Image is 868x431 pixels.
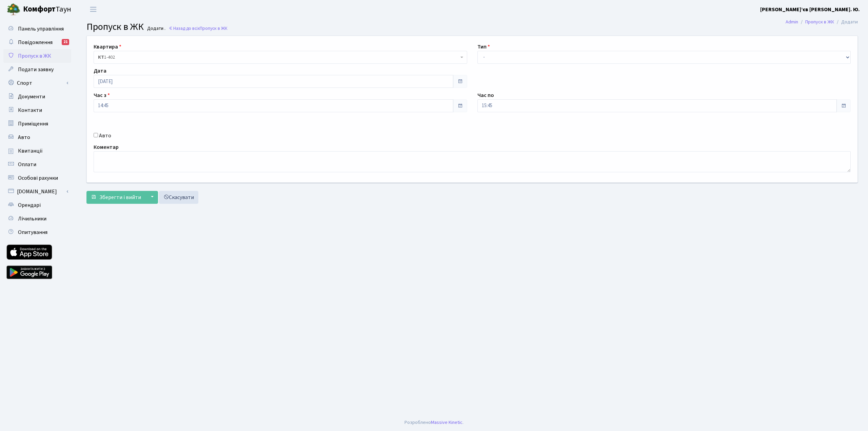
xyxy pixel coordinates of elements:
a: Massive Kinetic [431,419,462,426]
span: Оплати [18,161,36,168]
a: Подати заявку [3,63,71,76]
span: Приміщення [18,120,48,128]
label: Тип [477,43,490,51]
label: Час по [477,91,494,99]
span: Повідомлення [18,39,53,46]
button: Зберегти і вийти [86,191,145,204]
b: [PERSON_NAME]’єв [PERSON_NAME]. Ю. [760,6,860,13]
div: Розроблено . [405,419,463,426]
span: Особові рахунки [18,174,58,182]
div: 21 [62,39,69,45]
span: Орендарі [18,201,41,209]
button: Переключити навігацію [85,4,102,15]
span: Опитування [18,229,47,236]
a: Документи [3,90,71,103]
span: Таун [23,4,71,15]
span: <b>КТ</b>&nbsp;&nbsp;&nbsp;&nbsp;1-402 [94,51,467,64]
a: Авто [3,131,71,144]
label: Коментар [94,143,119,151]
a: Пропуск в ЖК [805,18,834,25]
span: Контакти [18,106,42,114]
span: <b>КТ</b>&nbsp;&nbsp;&nbsp;&nbsp;1-402 [98,54,459,61]
label: Квартира [94,43,121,51]
a: Приміщення [3,117,71,131]
a: Скасувати [159,191,198,204]
li: Додати [834,18,858,26]
a: Лічильники [3,212,71,226]
a: Назад до всіхПропуск в ЖК [169,25,228,32]
a: Спорт [3,76,71,90]
label: Авто [99,132,111,140]
a: Admin [786,18,798,25]
a: Контакти [3,103,71,117]
span: Квитанції [18,147,43,155]
span: Пропуск в ЖК [18,52,51,60]
b: Комфорт [23,4,56,15]
a: Опитування [3,226,71,239]
span: Документи [18,93,45,100]
a: [DOMAIN_NAME] [3,185,71,198]
a: [PERSON_NAME]’єв [PERSON_NAME]. Ю. [760,5,860,14]
label: Дата [94,67,106,75]
b: КТ [98,54,104,61]
small: Додати . [146,26,165,32]
a: Оплати [3,158,71,171]
a: Квитанції [3,144,71,158]
a: Пропуск в ЖК [3,49,71,63]
label: Час з [94,91,110,99]
a: Панель управління [3,22,71,36]
span: Пропуск в ЖК [86,20,144,34]
span: Пропуск в ЖК [200,25,228,32]
span: Лічильники [18,215,46,222]
a: Повідомлення21 [3,36,71,49]
span: Подати заявку [18,66,54,73]
span: Авто [18,134,30,141]
span: Зберегти і вийти [99,194,141,201]
a: Особові рахунки [3,171,71,185]
span: Панель управління [18,25,64,33]
nav: breadcrumb [775,15,868,29]
a: Орендарі [3,198,71,212]
img: logo.png [7,3,20,16]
